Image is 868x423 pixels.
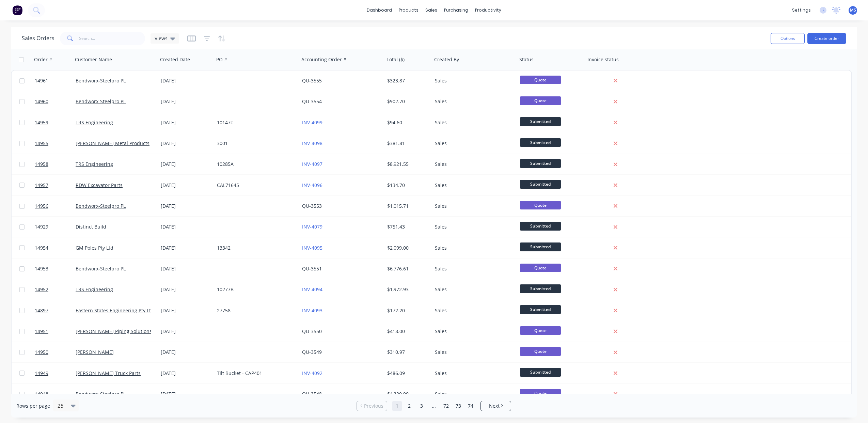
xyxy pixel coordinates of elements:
div: [DATE] [161,98,211,105]
div: Total ($) [386,56,405,63]
span: 14959 [35,119,48,126]
div: [DATE] [161,223,211,230]
a: Previous page [357,403,387,409]
a: Page 74 [465,401,476,411]
a: INV-4099 [302,119,322,126]
div: $1,972.93 [387,286,427,293]
div: $4,320.90 [387,391,427,397]
div: [DATE] [161,307,211,314]
a: Page 1 is your current page [392,401,402,411]
div: settings [789,5,814,15]
a: dashboard [363,5,395,15]
span: Submitted [520,222,561,230]
span: Quote [520,201,561,209]
span: MS [850,7,856,13]
a: GM Poles Pty Ltd [76,245,113,251]
div: $310.97 [387,349,427,356]
a: 14961 [35,70,76,91]
a: INV-4079 [302,223,322,230]
span: Quote [520,264,561,272]
a: 14958 [35,154,76,174]
div: Created By [434,56,459,63]
a: [PERSON_NAME] Metal Products [76,140,149,146]
div: Sales [435,182,510,189]
div: Sales [435,307,510,314]
a: TRS Engineering [76,286,113,293]
div: $2,099.00 [387,245,427,251]
div: CAL71645 [217,182,293,189]
a: Bendworx-Steelpro PL [76,98,126,105]
span: Next [489,403,500,409]
span: 14956 [35,203,48,209]
div: [DATE] [161,349,211,356]
a: Next page [481,403,511,409]
a: RDW Excavator Parts [76,182,123,188]
span: 14955 [35,140,48,147]
div: $751.43 [387,223,427,230]
ul: Pagination [354,401,514,411]
div: $6,776.61 [387,265,427,272]
a: Jump forward [429,401,439,411]
div: Sales [435,286,510,293]
span: 14951 [35,328,48,335]
div: Sales [435,265,510,272]
div: Sales [435,328,510,335]
div: Status [519,56,534,63]
button: Create order [807,33,846,44]
h1: Sales Orders [22,35,54,42]
a: 14951 [35,321,76,342]
span: Quote [520,326,561,335]
div: Sales [435,223,510,230]
a: INV-4096 [302,182,322,188]
div: 10277B [217,286,293,293]
div: $1,015.71 [387,203,427,209]
div: $172.20 [387,307,427,314]
a: Page 73 [453,401,463,411]
a: QU-3553 [302,203,322,209]
img: Factory [12,5,22,15]
span: Submitted [520,180,561,188]
a: Page 3 [416,401,427,411]
span: Submitted [520,242,561,251]
div: [DATE] [161,161,211,168]
span: 14957 [35,182,48,189]
a: [PERSON_NAME] Piping Solutions [76,328,152,334]
span: 14929 [35,223,48,230]
div: 3001 [217,140,293,147]
div: PO # [216,56,227,63]
div: purchasing [441,5,472,15]
div: $902.70 [387,98,427,105]
div: $8,921.55 [387,161,427,168]
span: 14949 [35,370,48,377]
span: 14960 [35,98,48,105]
span: 14948 [35,391,48,397]
span: 14897 [35,307,48,314]
span: Submitted [520,284,561,293]
span: 14952 [35,286,48,293]
a: 14954 [35,238,76,258]
a: Distinct Build [76,223,106,230]
a: Eastern States Engineering Pty Ltd [76,307,154,314]
a: INV-4097 [302,161,322,167]
a: 14960 [35,91,76,112]
a: 14948 [35,384,76,404]
div: Sales [435,370,510,377]
div: sales [422,5,441,15]
span: 14958 [35,161,48,168]
div: 13342 [217,245,293,251]
a: QU-3549 [302,349,322,355]
span: Submitted [520,305,561,314]
a: INV-4098 [302,140,322,146]
a: Bendworx-Steelpro PL [76,77,126,84]
a: Page 72 [441,401,451,411]
div: [DATE] [161,77,211,84]
div: Created Date [160,56,190,63]
a: TRS Engineering [76,161,113,167]
span: 14961 [35,77,48,84]
div: 10147c [217,119,293,126]
div: products [395,5,422,15]
span: Submitted [520,368,561,376]
a: 14897 [35,300,76,321]
a: 14957 [35,175,76,195]
a: QU-3551 [302,265,322,272]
